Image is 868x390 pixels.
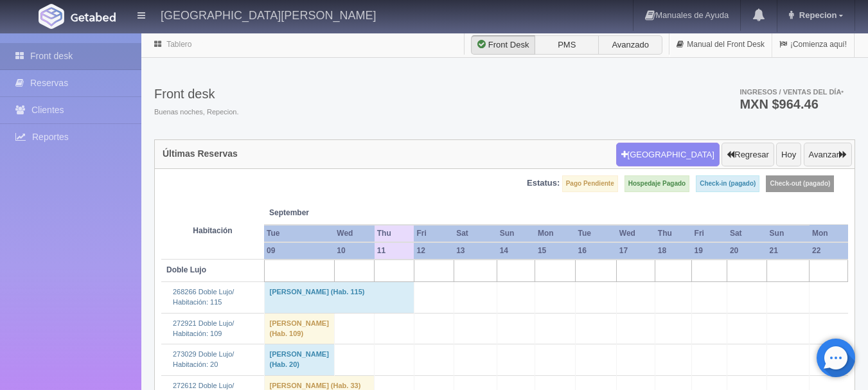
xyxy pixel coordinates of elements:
th: 17 [617,242,655,260]
b: Doble Lujo [166,265,206,274]
th: 16 [575,242,616,260]
h4: [GEOGRAPHIC_DATA][PERSON_NAME] [161,6,376,22]
span: Repecion [796,10,837,20]
th: 13 [454,242,497,260]
img: Getabed [71,12,116,22]
label: Front Desk [471,35,535,55]
th: Wed [617,225,655,242]
th: Mon [535,225,576,242]
th: 15 [535,242,576,260]
h3: MXN $964.46 [740,98,844,111]
label: Pago Pendiente [562,175,618,192]
th: 20 [727,242,767,260]
th: Sat [727,225,767,242]
th: Tue [575,225,616,242]
button: Hoy [776,143,801,167]
th: 21 [767,242,810,260]
span: Ingresos / Ventas del día [740,88,844,96]
th: 11 [375,242,414,260]
th: 19 [692,242,727,260]
th: Sun [767,225,810,242]
a: ¡Comienza aquí! [772,32,854,57]
button: Regresar [722,143,774,167]
label: Estatus: [527,177,560,190]
h4: Últimas Reservas [163,149,238,159]
a: Manual del Front Desk [669,32,772,57]
th: Mon [810,225,848,242]
a: 268266 Doble Lujo/Habitación: 115 [173,288,234,306]
label: Check-out (pagado) [766,175,834,192]
th: 10 [334,242,374,260]
td: [PERSON_NAME] (Hab. 20) [264,344,334,375]
button: Avanzar [804,143,852,167]
th: Sun [497,225,535,242]
th: 22 [810,242,848,260]
button: [GEOGRAPHIC_DATA] [616,143,720,167]
a: 272921 Doble Lujo/Habitación: 109 [173,319,234,337]
th: 14 [497,242,535,260]
th: Thu [375,225,414,242]
th: 09 [264,242,334,260]
img: Getabed [39,4,64,29]
label: Check-in (pagado) [696,175,759,192]
a: Tablero [166,40,191,49]
span: September [269,208,369,218]
label: Avanzado [598,35,662,55]
span: Buenas noches, Repecion. [154,107,238,118]
a: 273029 Doble Lujo/Habitación: 20 [173,350,234,368]
td: [PERSON_NAME] (Hab. 115) [264,282,414,313]
th: Wed [334,225,374,242]
td: [PERSON_NAME] (Hab. 109) [264,313,334,344]
th: Fri [692,225,727,242]
label: PMS [535,35,599,55]
th: Thu [655,225,692,242]
h3: Front desk [154,87,238,101]
th: Fri [414,225,454,242]
strong: Habitación [193,226,232,235]
th: 12 [414,242,454,260]
label: Hospedaje Pagado [624,175,689,192]
th: Tue [264,225,334,242]
th: 18 [655,242,692,260]
th: Sat [454,225,497,242]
